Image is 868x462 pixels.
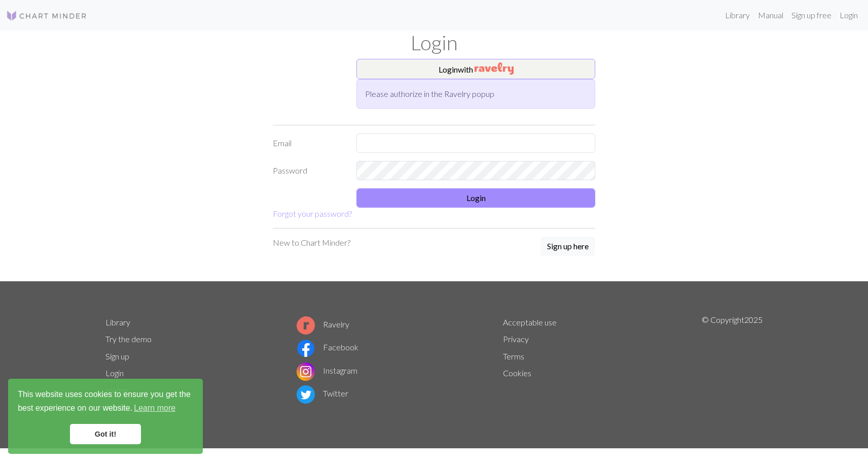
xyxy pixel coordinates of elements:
a: dismiss cookie message [70,424,141,444]
p: New to Chart Minder? [273,237,350,249]
img: Instagram logo [297,362,315,381]
button: Login [356,188,595,208]
a: learn more about cookies [132,401,177,416]
a: Login [836,5,862,25]
a: Privacy [503,334,529,344]
a: Sign up [105,351,129,361]
img: Ravelry logo [297,316,315,335]
a: Facebook [297,342,358,352]
div: cookieconsent [8,379,203,454]
img: Facebook logo [297,339,315,357]
a: Terms [503,351,524,361]
a: Ravelry [297,319,349,329]
a: Twitter [297,388,348,398]
a: Library [721,5,754,25]
a: Try the demo [105,334,152,344]
img: Ravelry [475,62,514,75]
div: Please authorize in the Ravelry popup [356,79,595,109]
a: Sign up free [787,5,836,25]
label: Email [267,134,350,153]
h1: Login [99,30,769,55]
label: Password [267,161,350,180]
a: Manual [754,5,787,25]
p: © Copyright 2025 [702,314,763,416]
button: Sign up here [540,237,595,256]
a: Forgot your password? [273,209,352,218]
a: Sign up here [540,237,595,257]
img: Logo [6,10,87,22]
span: This website uses cookies to ensure you get the best experience on our website. [18,388,193,416]
a: Instagram [297,366,357,375]
a: Acceptable use [503,317,557,327]
a: Cookies [503,368,531,378]
a: Login [105,368,124,378]
button: Loginwith [356,59,595,79]
img: Twitter logo [297,385,315,404]
a: Library [105,317,130,327]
